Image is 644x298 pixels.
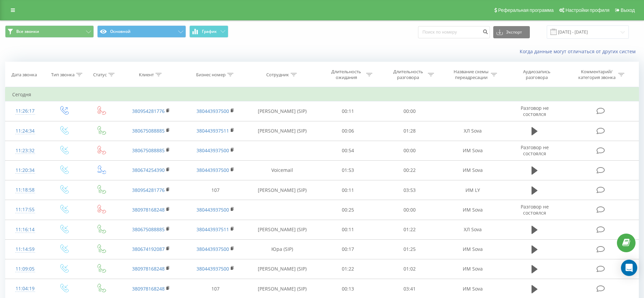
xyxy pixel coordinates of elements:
[317,239,379,259] td: 00:17
[12,144,38,157] div: 11:23:32
[132,127,165,134] a: 380675088885
[248,180,317,200] td: [PERSON_NAME] (SIP)
[441,160,505,180] td: ИМ Sova
[577,69,617,80] div: Комментарий/категория звонка
[248,220,317,239] td: [PERSON_NAME] (SIP)
[12,262,38,276] div: 11:09:05
[379,259,441,279] td: 01:02
[12,203,38,216] div: 11:17:55
[12,124,38,138] div: 11:24:34
[132,108,165,114] a: 380954281776
[12,183,38,197] div: 11:18:58
[5,88,639,101] td: Сегодня
[515,69,559,80] div: Аудиозапись разговора
[521,105,549,117] span: Разговор не состоялся
[12,243,38,256] div: 11:14:59
[453,69,489,80] div: Название схемы переадресации
[248,259,317,279] td: [PERSON_NAME] (SIP)
[520,48,639,55] a: Когда данные могут отличаться от других систем
[5,25,94,38] button: Все звонки
[379,220,441,239] td: 01:22
[12,164,38,177] div: 11:20:34
[196,226,229,233] a: 380443937511
[317,180,379,200] td: 00:11
[379,200,441,220] td: 00:00
[498,7,554,13] span: Реферальная программа
[202,29,217,34] span: График
[97,25,186,38] button: Основной
[328,69,365,80] div: Длительность ожидания
[196,265,229,272] a: 380443937500
[189,25,228,38] button: График
[266,72,289,78] div: Сотрудник
[390,69,426,80] div: Длительность разговора
[441,200,505,220] td: ИМ Sova
[12,72,37,78] div: Дата звонка
[317,220,379,239] td: 00:11
[196,72,226,78] div: Бизнес номер
[441,220,505,239] td: ХЛ Sova
[441,259,505,279] td: ИМ Sova
[139,72,154,78] div: Клиент
[93,72,107,78] div: Статус
[248,239,317,259] td: Юра (SIP)
[418,26,490,38] input: Поиск по номеру
[493,26,530,38] button: Экспорт
[132,285,165,292] a: 380978168248
[248,160,317,180] td: Voicemail
[132,206,165,213] a: 380978168248
[621,7,635,13] span: Выход
[441,180,505,200] td: ИМ LY
[521,203,549,216] span: Разговор не состоялся
[196,206,229,213] a: 380443937500
[317,259,379,279] td: 01:22
[183,180,248,200] td: 107
[317,101,379,121] td: 00:11
[12,223,38,236] div: 11:16:14
[379,160,441,180] td: 00:22
[621,260,637,276] div: Open Intercom Messenger
[317,121,379,141] td: 00:06
[317,200,379,220] td: 00:25
[196,108,229,114] a: 380443937500
[132,265,165,272] a: 380978168248
[521,144,549,157] span: Разговор не состоялся
[379,101,441,121] td: 00:00
[196,127,229,134] a: 380443937511
[248,121,317,141] td: [PERSON_NAME] (SIP)
[379,141,441,160] td: 00:00
[565,7,609,13] span: Настройки профиля
[379,239,441,259] td: 01:25
[441,141,505,160] td: ИМ Sova
[12,282,38,295] div: 11:04:19
[248,101,317,121] td: [PERSON_NAME] (SIP)
[196,147,229,154] a: 380443937500
[379,121,441,141] td: 01:28
[12,104,38,118] div: 11:26:17
[132,167,165,173] a: 380674254390
[132,226,165,233] a: 380675088885
[441,239,505,259] td: ИМ Sova
[132,246,165,252] a: 380674192087
[317,160,379,180] td: 01:53
[132,147,165,154] a: 380675088885
[51,72,75,78] div: Тип звонка
[196,167,229,173] a: 380443937500
[16,29,39,34] span: Все звонки
[379,180,441,200] td: 03:53
[441,121,505,141] td: ХЛ Sova
[196,246,229,252] a: 380443937500
[132,187,165,193] a: 380954281776
[317,141,379,160] td: 00:54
